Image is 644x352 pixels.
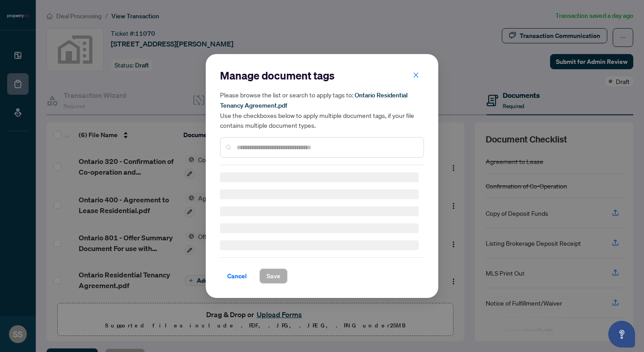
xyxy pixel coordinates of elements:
[608,321,635,348] button: Open asap
[259,268,288,284] button: Save
[220,90,424,130] h5: Please browse the list or search to apply tags to: Use the checkboxes below to apply multiple doc...
[220,68,424,83] h2: Manage document tags
[220,268,254,284] button: Cancel
[413,72,419,78] span: close
[227,269,247,283] span: Cancel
